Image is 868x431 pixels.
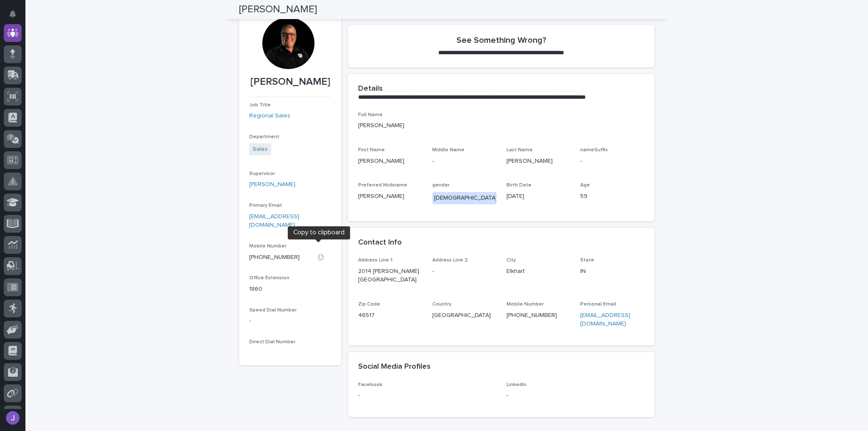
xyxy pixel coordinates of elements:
[249,285,331,294] p: 1860
[249,171,275,176] span: Supervisor
[432,157,496,166] p: -
[432,258,468,263] span: Address Line 2
[249,134,279,139] span: Department
[432,267,496,276] p: -
[249,244,287,249] span: Mobile Number
[358,112,383,117] span: Full Name
[432,311,496,320] p: [GEOGRAPHIC_DATA]
[580,147,608,153] span: nameSuffix
[358,121,644,130] p: [PERSON_NAME]
[506,147,533,153] span: Last Name
[4,5,22,23] button: Notifications
[456,35,546,45] h2: See Something Wrong?
[580,192,644,201] p: 59
[358,258,392,263] span: Address Line 1
[249,254,300,260] a: [PHONE_NUMBER]
[506,302,544,307] span: Mobile Number
[358,391,496,400] p: -
[358,192,422,201] p: [PERSON_NAME]
[249,308,297,313] span: Speed Dial Number
[358,238,402,247] h2: Contact Info
[580,157,644,166] p: -
[249,111,290,120] a: Regional Sales
[580,302,616,307] span: Personal Email
[358,267,422,285] p: 2014 [PERSON_NAME][GEOGRAPHIC_DATA]
[358,311,422,320] p: 46517
[432,147,465,153] span: Middle Name
[358,382,382,387] span: Facebook
[249,317,331,325] p: -
[432,302,451,307] span: Country
[506,258,516,263] span: City
[239,3,317,16] h2: [PERSON_NAME]
[506,183,531,188] span: Birth Date
[249,180,295,189] a: [PERSON_NAME]
[249,339,295,345] span: Direct Dial Number
[249,76,331,88] p: [PERSON_NAME]
[506,157,570,166] p: [PERSON_NAME]
[4,409,22,427] button: users-avatar
[432,192,499,204] div: [DEMOGRAPHIC_DATA]
[249,275,289,281] span: Office Extension
[506,382,526,387] span: LinkedIn
[358,84,383,94] h2: Details
[358,362,431,372] h2: Social Media Profiles
[506,192,570,201] p: [DATE]
[358,147,385,153] span: First Name
[358,302,380,307] span: Zip Code
[506,312,557,318] a: [PHONE_NUMBER]
[580,183,590,188] span: Age
[580,267,644,276] p: IN
[249,103,271,108] span: Job Title
[506,267,570,276] p: Elkhart
[253,145,268,154] a: Sales
[506,391,645,400] p: -
[249,203,282,208] span: Primary Email
[432,183,450,188] span: gender
[580,258,594,263] span: State
[580,312,630,327] a: [EMAIL_ADDRESS][DOMAIN_NAME]
[358,183,407,188] span: Preferred Nickname
[358,157,422,166] p: [PERSON_NAME]
[11,10,22,24] div: Notifications
[249,214,299,228] a: [EMAIL_ADDRESS][DOMAIN_NAME]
